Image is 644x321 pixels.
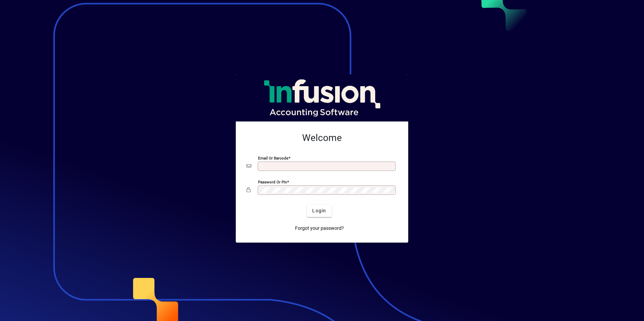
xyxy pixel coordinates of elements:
mat-label: Password or Pin [258,179,287,184]
h2: Welcome [247,132,397,144]
mat-label: Email or Barcode [258,155,288,160]
span: Forgot your password? [295,225,344,232]
button: Login [307,205,331,217]
a: Forgot your password? [292,222,347,235]
span: Login [312,207,326,214]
